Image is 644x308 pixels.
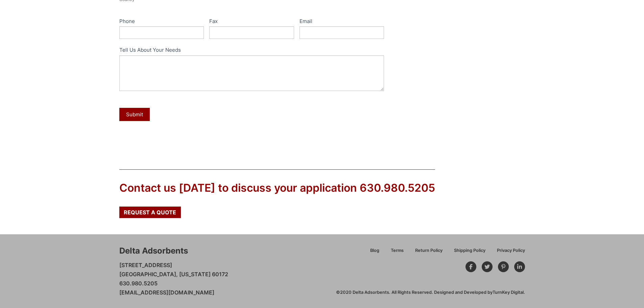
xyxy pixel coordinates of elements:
[119,46,384,55] label: Tell Us About Your Needs
[497,248,525,253] span: Privacy Policy
[119,245,188,257] div: Delta Adsorbents
[385,247,409,259] a: Terms
[491,247,525,259] a: Privacy Policy
[493,290,524,295] a: TurnKey Digital
[119,108,150,121] button: Submit
[391,248,404,253] span: Terms
[300,17,384,27] label: Email
[415,248,443,253] span: Return Policy
[119,181,435,196] div: Contact us [DATE] to discuss your application 630.980.5205
[119,207,181,218] a: Request a Quote
[454,248,485,253] span: Shipping Policy
[124,210,176,215] span: Request a Quote
[119,261,228,298] p: [STREET_ADDRESS] [GEOGRAPHIC_DATA], [US_STATE] 60172 630.980.5205
[370,248,379,253] span: Blog
[209,17,294,27] label: Fax
[336,289,525,295] div: ©2020 Delta Adsorbents. All Rights Reserved. Designed and Developed by .
[448,247,491,259] a: Shipping Policy
[364,247,385,259] a: Blog
[119,17,204,27] label: Phone
[409,247,448,259] a: Return Policy
[119,289,214,296] a: [EMAIL_ADDRESS][DOMAIN_NAME]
